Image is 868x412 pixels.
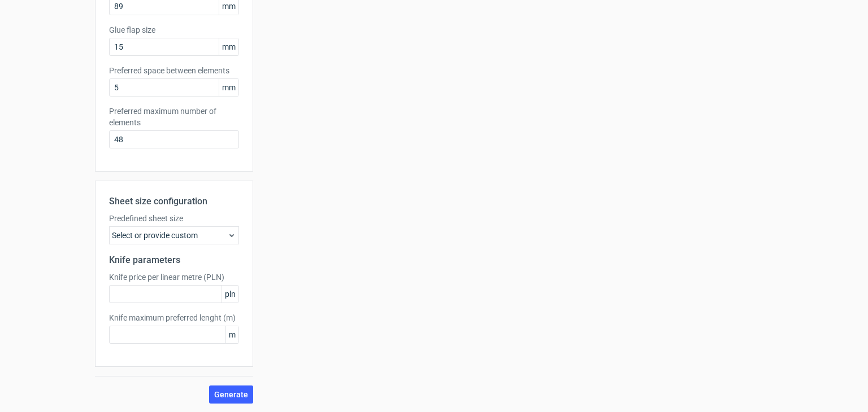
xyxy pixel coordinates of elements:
label: Glue flap size [109,24,239,36]
span: mm [219,79,238,96]
label: Preferred maximum number of elements [109,106,239,128]
label: Knife price per linear metre (PLN) [109,271,239,283]
label: Preferred space between elements [109,65,239,76]
label: Predefined sheet size [109,213,239,224]
button: Generate [209,385,253,404]
span: pln [222,286,238,303]
h2: Knife parameters [109,253,239,267]
label: Knife maximum preferred lenght (m) [109,312,239,323]
span: m [225,326,238,343]
h2: Sheet size configuration [109,195,239,208]
span: mm [219,38,238,55]
div: Select or provide custom [109,226,239,244]
span: Generate [214,391,248,398]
